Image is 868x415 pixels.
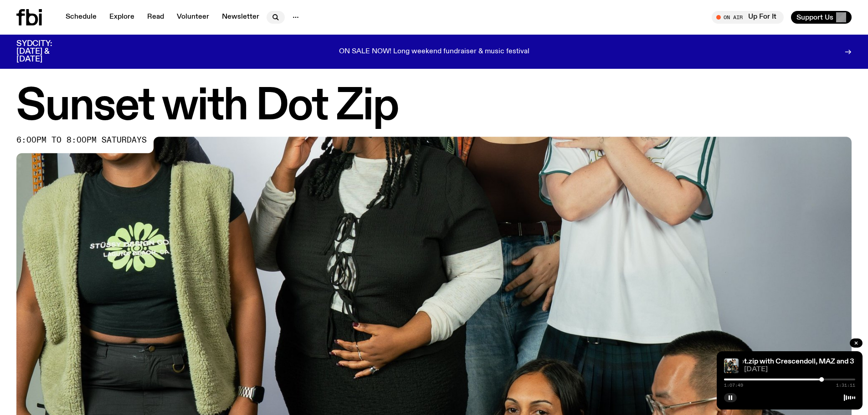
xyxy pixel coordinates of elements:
a: Explore [104,11,140,24]
a: Newsletter [216,11,265,24]
h3: SYDCITY: [DATE] & [DATE] [16,40,75,63]
span: 1:07:49 [724,383,743,388]
a: Volunteer [171,11,215,24]
span: 1:31:11 [836,383,855,388]
h1: Sunset with Dot Zip [16,87,852,128]
span: [DATE] [744,366,855,373]
button: Support Us [791,11,852,24]
button: On AirUp For It [712,11,784,24]
span: Support Us [796,13,833,21]
a: Schedule [60,11,102,24]
a: Read [142,11,169,24]
span: 6:00pm to 8:00pm saturdays [16,137,147,144]
p: ON SALE NOW! Long weekend fundraiser & music festival [339,48,529,56]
